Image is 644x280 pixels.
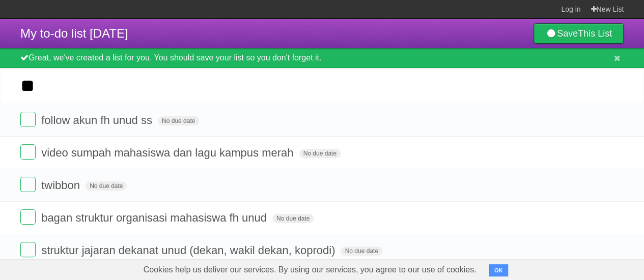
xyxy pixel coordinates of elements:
[578,28,612,39] b: This List
[41,211,269,224] span: bagan struktur organisasi mahasiswa fh unud
[20,209,36,225] label: Done
[158,116,199,126] span: No due date
[299,149,341,158] span: No due date
[41,244,338,257] span: struktur jajaran dekanat unud (dekan, wakil dekan, koprodi)
[20,26,128,40] span: My to-do list [DATE]
[341,246,382,256] span: No due date
[489,264,509,276] button: OK
[534,23,624,44] a: SaveThis List
[41,146,296,159] span: video sumpah mahasiswa dan lagu kampus merah
[41,179,82,192] span: twibbon
[41,114,155,127] span: follow akun fh unud ss
[20,144,36,160] label: Done
[86,181,127,191] span: No due date
[20,112,36,127] label: Done
[272,214,314,223] span: No due date
[133,260,487,280] span: Cookies help us deliver our services. By using our services, you agree to our use of cookies.
[20,177,36,192] label: Done
[20,242,36,257] label: Done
